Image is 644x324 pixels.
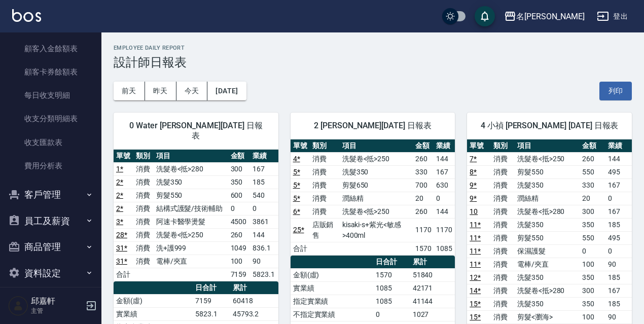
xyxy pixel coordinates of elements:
[228,175,250,189] td: 350
[133,255,153,268] td: 消費
[4,131,97,154] a: 收支匯款表
[230,294,278,307] td: 60418
[228,215,250,228] td: 4500
[605,284,632,297] td: 167
[4,107,97,130] a: 收支分類明細表
[515,284,580,297] td: 洗髮卷<抵>280
[515,271,580,284] td: 洗髮350
[410,308,455,321] td: 1027
[515,297,580,310] td: 洗髮350
[491,284,515,297] td: 消費
[434,178,455,192] td: 630
[580,244,606,258] td: 0
[154,150,228,163] th: 項目
[580,271,606,284] td: 350
[515,258,580,271] td: 電棒/夾直
[491,297,515,310] td: 消費
[580,218,606,231] td: 350
[310,178,340,192] td: 消費
[126,121,266,141] span: 0 Water [PERSON_NAME][DATE] 日報表
[470,207,478,215] a: 10
[580,152,606,165] td: 260
[250,162,278,175] td: 167
[434,152,455,165] td: 144
[580,165,606,178] td: 550
[250,150,278,163] th: 業績
[491,231,515,244] td: 消費
[605,297,632,310] td: 185
[515,231,580,244] td: 剪髮550
[250,255,278,268] td: 90
[114,45,632,51] h2: Employee Daily Report
[340,152,413,165] td: 洗髮卷<抵>250
[193,307,230,320] td: 5823.1
[580,258,606,271] td: 100
[114,82,145,100] button: 前天
[133,228,153,241] td: 消費
[467,139,491,153] th: 單號
[491,205,515,218] td: 消費
[230,281,278,295] th: 累計
[434,218,455,242] td: 1170
[4,182,97,208] button: 客戶管理
[133,215,153,228] td: 消費
[154,202,228,215] td: 結構式護髮/技術輔助
[291,281,374,295] td: 實業績
[228,255,250,268] td: 100
[605,258,632,271] td: 90
[340,165,413,178] td: 洗髮350
[31,306,83,315] p: 主管
[580,231,606,244] td: 550
[310,139,340,153] th: 類別
[515,244,580,258] td: 保濕護髮
[373,268,410,281] td: 1570
[515,192,580,205] td: 潤絲精
[605,152,632,165] td: 144
[12,9,41,22] img: Logo
[154,241,228,255] td: 洗+護999
[154,175,228,189] td: 洗髮350
[413,165,434,178] td: 330
[413,242,434,255] td: 1570
[605,310,632,323] td: 90
[410,295,455,308] td: 41144
[515,139,580,153] th: 項目
[413,218,434,242] td: 1170
[410,256,455,269] th: 累計
[515,218,580,231] td: 洗髮350
[154,162,228,175] td: 洗髮卷<抵>280
[373,308,410,321] td: 0
[133,202,153,215] td: 消費
[605,231,632,244] td: 495
[114,294,193,307] td: 金額(虛)
[291,295,374,308] td: 指定實業績
[133,162,153,175] td: 消費
[228,202,250,215] td: 0
[491,218,515,231] td: 消費
[491,178,515,192] td: 消費
[291,139,310,153] th: 單號
[515,310,580,323] td: 剪髮<瀏海>
[114,268,133,281] td: 合計
[605,205,632,218] td: 167
[230,307,278,320] td: 45793.2
[291,308,374,321] td: 不指定實業績
[605,218,632,231] td: 185
[4,37,97,60] a: 顧客入金餘額表
[413,192,434,205] td: 20
[228,228,250,241] td: 260
[340,218,413,242] td: kisaki-s+紫光<敏感>400ml
[310,205,340,218] td: 消費
[133,150,153,163] th: 類別
[114,55,632,69] h3: 設計師日報表
[133,241,153,255] td: 消費
[228,162,250,175] td: 300
[291,268,374,281] td: 金額(虛)
[193,294,230,307] td: 7159
[434,242,455,255] td: 1085
[491,244,515,258] td: 消費
[8,296,28,316] img: Person
[340,178,413,192] td: 剪髮650
[4,208,97,234] button: 員工及薪資
[516,10,585,23] div: 名[PERSON_NAME]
